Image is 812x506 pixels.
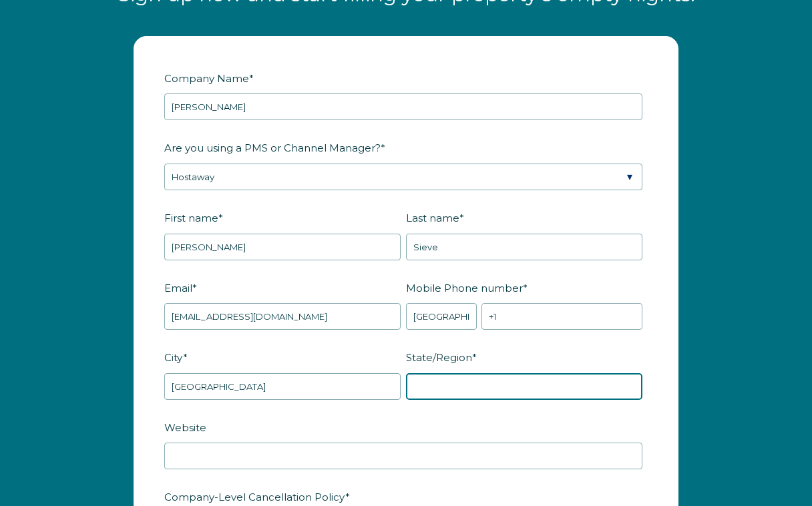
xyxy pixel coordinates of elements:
[164,208,218,228] span: First name
[164,347,183,368] span: City
[164,278,192,298] span: Email
[406,208,459,228] span: Last name
[164,417,206,438] span: Website
[406,347,472,368] span: State/Region
[164,138,381,158] span: Are you using a PMS or Channel Manager?
[164,68,249,89] span: Company Name
[406,278,523,298] span: Mobile Phone number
